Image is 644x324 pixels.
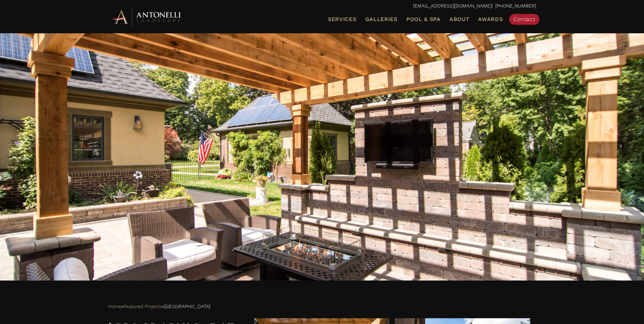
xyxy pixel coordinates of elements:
[475,15,505,24] a: Awards
[447,15,472,24] a: About
[164,302,210,311] span: [GEOGRAPHIC_DATA]
[413,3,492,8] a: [EMAIL_ADDRESS][DOMAIN_NAME]
[108,2,536,11] p: | [PHONE_NUMBER]
[328,17,356,22] span: Services
[478,16,503,22] span: Awards
[325,15,359,24] a: Services
[108,7,183,26] img: Antonelli Horizontal Logo
[406,16,441,22] span: Pool & Spa
[509,14,539,25] a: Contact
[513,16,535,22] span: Contact
[108,302,122,311] a: Home
[363,15,400,24] a: Galleries
[404,15,443,24] a: Pool & Spa
[365,16,398,22] span: Galleries
[124,302,162,311] a: Featured Projects
[108,302,210,311] span: » »
[449,17,470,22] span: About
[108,301,536,311] nav: Breadcrumbs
